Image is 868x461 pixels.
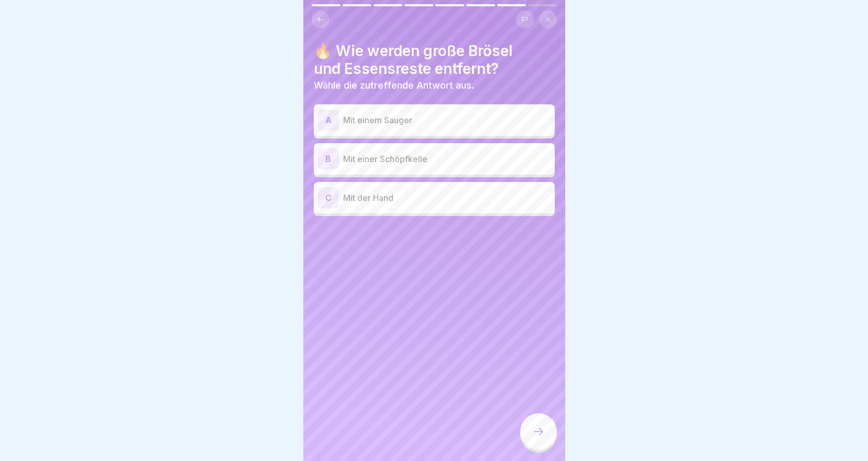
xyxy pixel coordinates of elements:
p: Mit einer Schöpfkelle [343,153,551,165]
p: Wähle die zutreffende Antwort aus. [314,80,555,91]
p: Mit einem Sauger [343,114,551,126]
div: B [318,148,339,169]
h4: 🔥 Wie werden große Brösel und Essensreste entfernt? [314,42,555,78]
p: Mit der Hand [343,191,551,204]
div: A [318,110,339,131]
div: C [318,187,339,208]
